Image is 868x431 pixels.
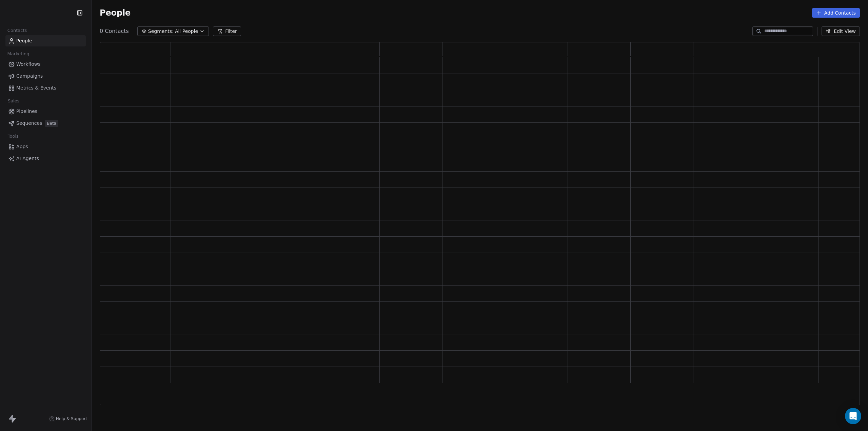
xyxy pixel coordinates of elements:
[16,37,32,44] span: People
[16,73,43,80] span: Campaigns
[845,408,861,424] div: Open Intercom Messenger
[5,106,86,117] a: Pipelines
[49,416,87,422] a: Help & Support
[5,153,86,164] a: AI Agents
[100,8,131,18] span: People
[4,25,30,36] span: Contacts
[5,118,86,129] a: SequencesBeta
[5,96,22,106] span: Sales
[5,82,86,94] a: Metrics & Events
[16,84,56,92] span: Metrics & Events
[16,120,42,127] span: Sequences
[175,28,198,35] span: All People
[100,27,129,35] span: 0 Contacts
[5,71,86,82] a: Campaigns
[16,143,28,150] span: Apps
[812,8,860,18] button: Add Contacts
[5,131,21,141] span: Tools
[16,61,41,68] span: Workflows
[822,26,860,36] button: Edit View
[5,35,86,46] a: People
[5,141,86,152] a: Apps
[56,416,87,422] span: Help & Support
[16,155,39,162] span: AI Agents
[4,49,32,59] span: Marketing
[5,59,86,70] a: Workflows
[100,57,860,406] div: grid
[148,28,174,35] span: Segments:
[45,120,58,127] span: Beta
[16,108,37,115] span: Pipelines
[213,26,241,36] button: Filter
